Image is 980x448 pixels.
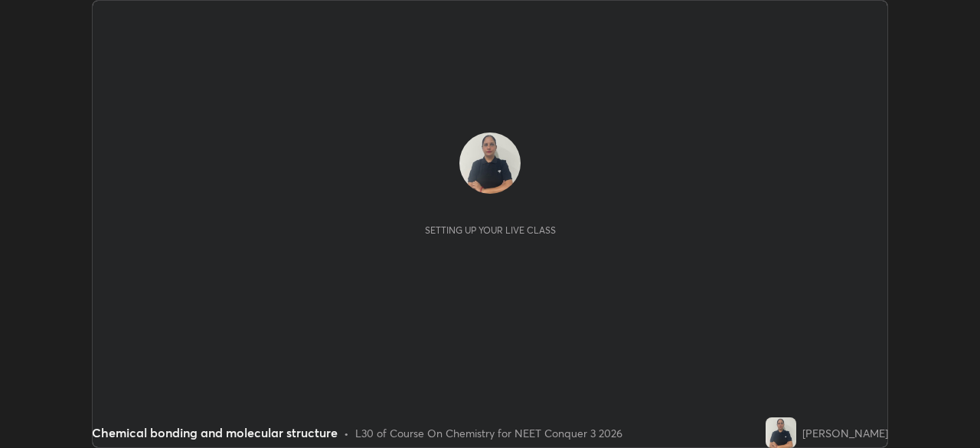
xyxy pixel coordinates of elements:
div: Chemical bonding and molecular structure [92,423,338,442]
img: a53a6d141bfd4d8b9bbe971491d3c2d7.jpg [459,132,521,194]
img: a53a6d141bfd4d8b9bbe971491d3c2d7.jpg [766,417,796,448]
div: • [344,425,349,441]
div: L30 of Course On Chemistry for NEET Conquer 3 2026 [355,425,622,441]
div: Setting up your live class [425,224,556,236]
div: [PERSON_NAME] [802,425,888,441]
